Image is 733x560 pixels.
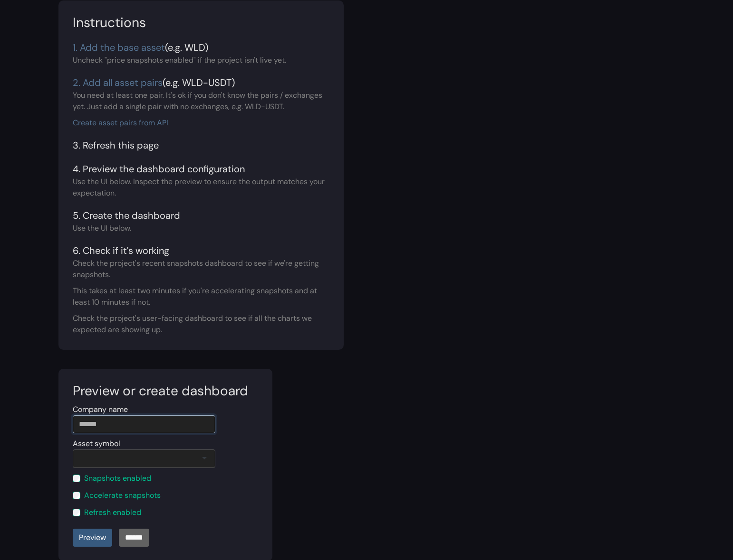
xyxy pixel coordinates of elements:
[73,90,329,129] div: You need at least one pair. It's ok if you don't know the pairs / exchanges yet. Just add a singl...
[73,243,329,258] div: 6. Check if it's working
[73,258,329,280] div: Check the project's recent snapshots dashboard to see if we're getting snapshots.
[84,473,151,484] label: Snapshots enabled
[84,507,141,518] label: Refresh enabled
[73,75,329,90] div: (e.g. WLD-USDT)
[73,438,120,449] label: Asset symbol
[73,223,329,234] div: Use the UI below.
[73,176,329,199] div: Use the UI below. Inspect the preview to ensure the output matches your expectation.
[73,208,329,223] div: 5. Create the dashboard
[73,118,168,128] a: Create asset pairs from API
[73,383,258,399] h3: Preview or create dashboard
[73,41,165,54] a: 1. Add the base asset
[73,404,128,415] label: Company name
[73,40,329,55] div: (e.g. WLD)
[73,285,329,308] div: This takes at least two minutes if you're accelerating snapshots and at least 10 minutes if not.
[73,76,163,89] a: 2. Add all asset pairs
[73,15,329,31] h3: Instructions
[84,490,161,501] label: Accelerate snapshots
[73,138,329,152] div: 3. Refresh this page
[73,55,329,66] div: Uncheck "price snapshots enabled" if the project isn't live yet.
[73,529,112,547] div: Preview
[73,313,329,336] div: Check the project's user-facing dashboard to see if all the charts we expected are showing up.
[73,162,329,176] div: 4. Preview the dashboard configuration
